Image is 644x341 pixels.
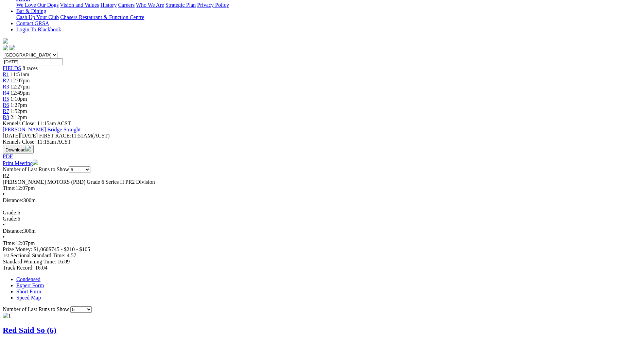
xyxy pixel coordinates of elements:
[67,253,76,258] span: 4.57
[197,2,229,8] a: Privacy Policy
[3,160,38,166] a: Print Meeting
[16,27,61,32] a: Login To Blackbook
[3,102,9,108] a: R6
[3,326,56,335] a: Red Said So (6)
[3,145,34,153] button: Download
[25,146,31,151] img: download.svg
[3,313,11,319] img: 1
[3,153,13,159] a: PDF
[39,133,110,139] span: 11:51AM(ACST)
[3,210,641,216] div: 6
[3,173,9,179] span: R2
[3,210,18,215] span: Grade:
[3,133,38,139] span: [DATE]
[11,84,30,90] span: 12:27pm
[60,2,99,8] a: Vision and Values
[11,102,27,108] span: 1:27pm
[3,153,641,160] div: Download
[11,108,27,114] span: 1:52pm
[3,127,81,132] a: [PERSON_NAME] Bridge Straight
[3,216,641,222] div: 6
[166,2,196,8] a: Strategic Plan
[3,228,23,234] span: Distance:
[3,78,9,83] a: R2
[3,191,5,197] span: •
[3,246,641,253] div: Prize Money: $1,060
[3,253,65,258] span: 1st Sectional Standard Time:
[3,90,9,96] a: R4
[3,240,641,246] div: 12:07pm
[100,2,117,8] a: History
[39,133,71,139] span: FIRST RACE:
[3,234,5,240] span: •
[3,166,641,173] div: Number of Last Runs to Show
[3,197,23,203] span: Distance:
[11,114,27,120] span: 2:12pm
[3,65,21,71] a: FIELDS
[3,96,9,102] a: R5
[16,295,41,301] a: Speed Map
[3,71,9,77] a: R1
[60,14,144,20] a: Chasers Restaurant & Function Centre
[16,20,49,26] a: Contact GRSA
[3,185,16,191] span: Time:
[3,228,641,234] div: 300m
[3,197,641,204] div: 300m
[3,120,71,126] span: Kennels Close: 11:15am ACST
[35,265,47,271] span: 16.04
[16,2,641,8] div: About
[3,222,5,228] span: •
[16,276,40,282] a: Condensed
[3,38,8,44] img: logo-grsa-white.png
[11,96,27,102] span: 1:10pm
[16,289,41,294] a: Short Form
[33,160,38,165] img: printer.svg
[3,45,8,50] img: facebook.svg
[3,265,34,271] span: Track Record:
[10,45,15,50] img: twitter.svg
[3,114,9,120] a: R8
[3,259,56,264] span: Standard Winning Time:
[57,259,70,264] span: 16.89
[3,216,18,222] span: Grade:
[11,90,30,96] span: 12:49pm
[3,185,641,191] div: 12:07pm
[3,139,641,145] div: Kennels Close: 11:15am ACST
[3,240,16,246] span: Time:
[11,78,30,83] span: 12:07pm
[16,8,46,14] a: Bar & Dining
[16,14,59,20] a: Cash Up Your Club
[3,133,20,139] span: [DATE]
[16,282,44,288] a: Expert Form
[3,58,63,65] input: Select date
[3,84,9,90] a: R3
[136,2,164,8] a: Who We Are
[118,2,135,8] a: Careers
[22,65,38,71] span: 8 races
[49,246,90,252] span: $745 - $210 - $105
[3,108,9,114] a: R7
[16,14,641,20] div: Bar & Dining
[3,306,69,312] span: Number of Last Runs to Show
[11,71,29,77] span: 11:51am
[3,179,641,185] div: [PERSON_NAME] MOTORS (PBD) Grade 6 Series H PR2 Division
[16,2,58,8] a: We Love Our Dogs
